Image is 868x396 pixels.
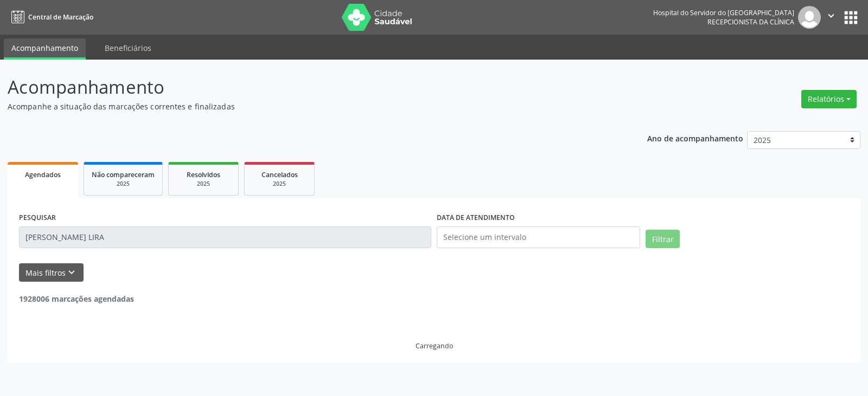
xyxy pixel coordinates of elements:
p: Acompanhe a situação das marcações correntes e finalizadas [8,101,604,112]
strong: 1928006 marcações agendadas [19,294,134,304]
button: Mais filtroskeyboard_arrow_down [19,263,84,282]
a: Beneficiários [97,38,159,57]
span: Central de Marcação [28,12,93,22]
a: Acompanhamento [4,38,86,60]
button:  [821,6,841,29]
span: Recepcionista da clínica [707,17,794,27]
span: Cancelados [261,170,298,179]
button: Filtrar [646,230,680,248]
label: DATA DE ATENDIMENTO [437,210,515,226]
a: Central de Marcação [8,8,93,26]
span: Não compareceram [92,170,155,179]
span: Resolvidos [187,170,220,179]
img: img [798,6,821,29]
div: 2025 [252,180,307,188]
input: Selecione um intervalo [437,226,640,248]
div: 2025 [176,180,231,188]
p: Ano de acompanhamento [647,131,743,145]
div: 2025 [92,180,155,188]
input: Nome, código do beneficiário ou CPF [19,226,431,248]
i: keyboard_arrow_down [66,267,78,278]
i:  [825,10,837,22]
button: Relatórios [801,90,857,108]
button: apps [841,8,860,27]
span: Agendados [25,170,61,179]
p: Acompanhamento [8,74,604,101]
label: PESQUISAR [19,210,56,226]
div: Carregando [416,341,453,350]
div: Hospital do Servidor do [GEOGRAPHIC_DATA] [653,8,794,17]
